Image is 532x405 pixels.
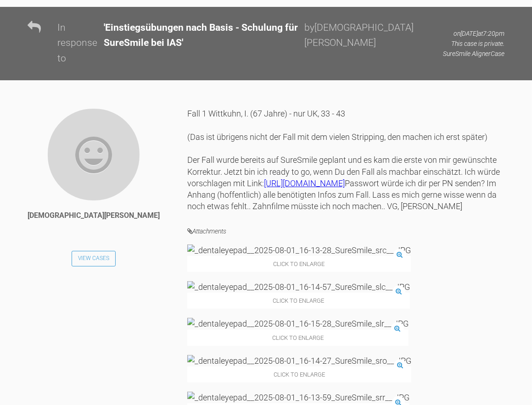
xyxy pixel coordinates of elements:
[72,251,116,266] a: View Cases
[443,29,504,39] p: on [DATE] at 7:20pm
[187,318,409,329] img: _dentaleyepad__2025-08-01_16-15-28_SureSmile_slr__.JPG
[443,39,504,49] p: This case is private.
[187,330,409,346] span: Click to enlarge
[104,21,302,67] div: ' Einstiegsübungen nach Basis - Schulung für SureSmile bei IAS '
[187,293,410,309] span: Click to enlarge
[187,226,504,237] h4: Attachments
[187,392,409,403] img: _dentaleyepad__2025-08-01_16-13-59_SureSmile_srr__.JPG
[187,256,411,272] span: Click to enlarge
[187,108,504,212] div: Fall 1 Wittkuhn, I. (67 Jahre) - nur UK, 33 - 43 (Das ist übrigens nicht der Fall mit dem vielen ...
[187,366,411,383] span: Click to enlarge
[187,281,410,293] img: _dentaleyepad__2025-08-01_16-14-57_SureSmile_slc__.JPG
[264,178,345,188] a: [URL][DOMAIN_NAME]
[305,21,435,67] div: by [DEMOGRAPHIC_DATA][PERSON_NAME]
[443,49,504,59] p: SureSmile Aligner Case
[28,210,160,222] div: [DEMOGRAPHIC_DATA][PERSON_NAME]
[57,21,101,67] div: In response to
[187,355,411,366] img: _dentaleyepad__2025-08-01_16-14-27_SureSmile_sro__.JPG
[187,244,411,256] img: _dentaleyepad__2025-08-01_16-13-28_SureSmile_src__.JPG
[47,108,140,201] img: Christian Buortesch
